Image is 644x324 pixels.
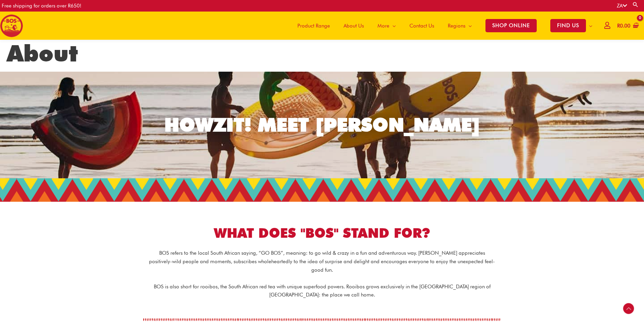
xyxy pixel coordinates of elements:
[448,16,465,36] span: Regions
[149,249,495,274] p: BOS refers to the local South African saying, “GO BOS”, meaning: to go wild & crazy in a fun and ...
[479,12,544,40] a: SHOP ONLINE
[550,19,586,32] span: FIND US
[409,16,434,36] span: Contact Us
[617,23,630,29] bdi: 0.00
[632,1,639,8] a: Search button
[291,12,337,40] a: Product Range
[344,16,364,36] span: About Us
[617,3,627,9] a: ZA
[7,40,637,67] h1: About
[371,12,403,40] a: More
[485,19,537,32] span: SHOP ONLINE
[149,283,495,300] p: BOS is also short for rooibos, the South African red tea with unique superfood powers. Rooibos gr...
[164,115,480,134] div: HOWZIT! MEET [PERSON_NAME]
[403,12,441,40] a: Contact Us
[617,23,620,29] span: R
[616,18,639,34] a: View Shopping Cart, empty
[378,16,389,36] span: More
[297,16,330,36] span: Product Range
[286,12,599,40] nav: Site Navigation
[441,12,479,40] a: Regions
[337,12,371,40] a: About Us
[132,224,512,242] h1: WHAT DOES "BOS" STAND FOR?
